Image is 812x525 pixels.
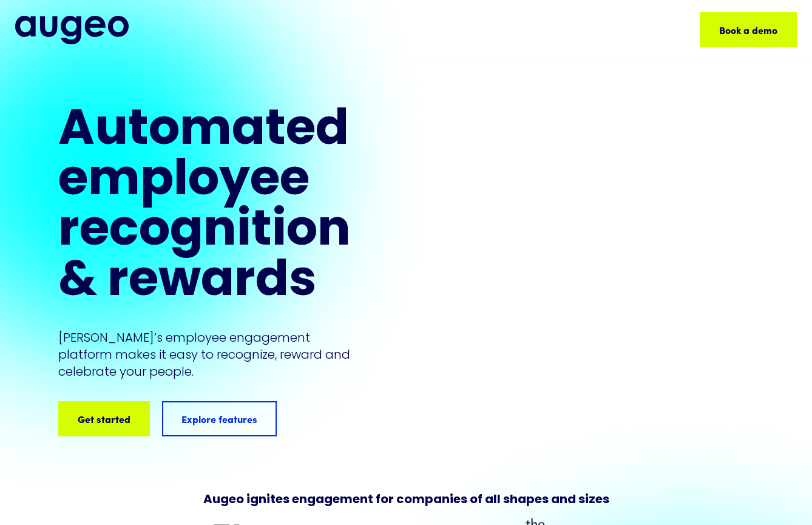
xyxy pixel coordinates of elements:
a: Book a demo [700,12,797,47]
a: Get started [58,401,150,436]
p: [PERSON_NAME]’s employee engagement platform makes it easy to recognize, reward and celebrate you... [58,329,351,380]
img: Augeo logo [15,16,129,44]
a: Explore features [162,401,277,436]
h1: Automated employee​ recognition &​ rewards [58,106,351,308]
